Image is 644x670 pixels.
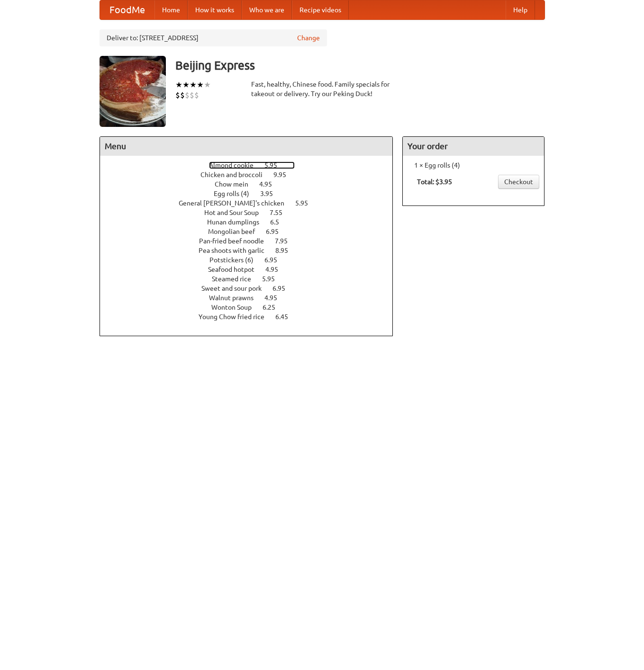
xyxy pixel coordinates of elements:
a: Wonton Soup 6.25 [211,304,293,311]
span: Wonton Soup [211,304,261,311]
span: Walnut prawns [209,294,263,302]
a: FoodMe [100,0,154,19]
div: Fast, healthy, Chinese food. Family specials for takeout or delivery. Try our Peking Duck! [251,80,393,98]
span: 4.95 [264,294,287,302]
li: $ [175,90,180,100]
span: Egg rolls (4) [214,190,259,197]
span: Chow mein [215,180,258,188]
span: Chicken and broccoli [200,171,272,179]
img: angular.jpg [100,56,166,127]
span: 6.95 [272,285,295,292]
h3: Beijing Express [175,56,545,75]
li: $ [180,90,185,100]
a: Young Chow fried rice 6.45 [199,313,306,321]
span: 4.95 [259,180,281,188]
span: Steamed rice [212,275,261,283]
a: Recipe videos [292,0,349,19]
span: 9.95 [273,171,296,179]
span: 3.95 [260,190,282,197]
a: Home [154,0,188,19]
span: General [PERSON_NAME]'s chicken [179,199,294,207]
div: Deliver to: [STREET_ADDRESS] [100,29,327,46]
span: 6.95 [264,256,287,264]
a: Chow mein 4.95 [215,180,290,188]
span: Mongolian beef [208,228,264,235]
span: Young Chow fried rice [199,313,274,321]
li: ★ [204,80,211,90]
a: Egg rolls (4) 3.95 [214,190,290,197]
span: Pea shoots with garlic [199,247,274,254]
span: 6.45 [275,313,298,321]
li: 1 × Egg rolls (4) [408,161,539,170]
span: Sweet and sour pork [201,285,271,292]
a: Who we are [242,0,292,19]
span: 8.95 [275,247,298,254]
a: Mongolian beef 6.95 [208,228,296,235]
a: Change [297,33,320,43]
a: Almond cookie 5.95 [209,161,295,169]
span: 6.25 [263,304,285,311]
li: ★ [197,80,204,90]
span: Seafood hotpot [208,266,264,273]
span: 6.5 [270,218,289,226]
span: 6.95 [266,228,288,235]
li: $ [190,90,194,100]
a: Hot and Sour Soup 7.55 [204,209,300,216]
li: ★ [190,80,197,90]
span: 7.55 [270,209,292,216]
a: Checkout [498,175,539,189]
b: Total: $3.95 [417,178,452,186]
span: 4.95 [265,266,288,273]
span: 5.95 [264,161,287,169]
a: General [PERSON_NAME]'s chicken 5.95 [179,199,326,207]
span: Pan-fried beef noodle [199,237,273,245]
h4: Your order [403,137,544,156]
li: $ [194,90,199,100]
a: Hunan dumplings 6.5 [207,218,297,226]
li: ★ [175,80,182,90]
a: Walnut prawns 4.95 [209,294,295,302]
a: Pea shoots with garlic 8.95 [199,247,306,254]
span: Hunan dumplings [207,218,269,226]
li: ★ [182,80,190,90]
a: Potstickers (6) 6.95 [209,256,295,264]
span: Almond cookie [209,161,263,169]
span: 5.95 [262,275,284,283]
span: Hot and Sour Soup [204,209,268,216]
a: Steamed rice 5.95 [212,275,292,283]
a: Chicken and broccoli 9.95 [200,171,304,179]
span: 7.95 [275,237,297,245]
a: Pan-fried beef noodle 7.95 [199,237,305,245]
a: Sweet and sour pork 6.95 [201,285,303,292]
a: How it works [188,0,242,19]
span: Potstickers (6) [209,256,263,264]
a: Seafood hotpot 4.95 [208,266,296,273]
h4: Menu [100,137,393,156]
li: $ [185,90,190,100]
a: Help [506,0,535,19]
span: 5.95 [295,199,317,207]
